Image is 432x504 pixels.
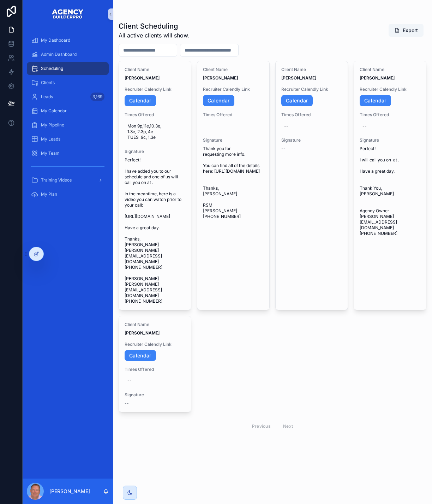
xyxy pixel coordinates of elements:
[360,67,420,72] span: Client Name
[49,488,90,495] p: [PERSON_NAME]
[281,137,342,143] span: Signature
[41,177,72,183] span: Training Videos
[41,66,63,71] span: Scheduling
[362,123,367,129] div: --
[41,191,57,197] span: My Plan
[360,75,395,81] strong: [PERSON_NAME]
[284,123,288,129] div: --
[197,61,270,310] a: Client Name[PERSON_NAME]Recruiter Calendly LinkCalendarTimes OfferedSignatureThank you for reques...
[281,146,286,152] span: --
[119,316,191,413] a: Client Name[PERSON_NAME]Recruiter Calendly LinkCalendarTimes Offered--Signature--
[27,34,109,47] a: My Dashboard
[203,95,234,106] a: Calendar
[119,21,190,31] h1: Client Scheduling
[125,95,156,106] a: Calendar
[360,87,420,92] span: Recruiter Calendly Link
[127,378,132,384] div: --
[203,67,264,72] span: Client Name
[125,322,185,327] span: Client Name
[203,75,238,81] strong: [PERSON_NAME]
[27,48,109,61] a: Admin Dashboard
[27,90,109,103] a: Leads3,169
[125,392,185,398] span: Signature
[360,137,420,143] span: Signature
[360,95,391,106] a: Calendar
[27,174,109,186] a: Training Videos
[125,67,185,72] span: Client Name
[90,93,104,101] div: 3,169
[125,112,185,118] span: Times Offered
[41,52,77,57] span: Admin Dashboard
[41,122,64,128] span: My Pipeline
[125,367,185,372] span: Times Offered
[125,75,160,81] strong: [PERSON_NAME]
[119,31,190,40] span: All active clients will show.
[41,94,53,100] span: Leads
[275,61,348,310] a: Client Name[PERSON_NAME]Recruiter Calendly LinkCalendarTimes Offered--Signature--
[125,350,156,361] a: Calendar
[125,401,129,406] span: --
[125,149,185,154] span: Signature
[203,146,264,219] span: Thank you for requesting more info. You can find all of the details here: [URL][DOMAIN_NAME] Than...
[360,146,420,236] span: Perfect! I will call you on at . Have a great day. Thank You, [PERSON_NAME] Agency Owner [PERSON_...
[27,105,109,117] a: My Calendar
[281,67,342,72] span: Client Name
[203,137,264,143] span: Signature
[125,342,185,347] span: Recruiter Calendly Link
[281,112,342,118] span: Times Offered
[27,188,109,201] a: My Plan
[203,87,264,92] span: Recruiter Calendly Link
[125,87,185,92] span: Recruiter Calendly Link
[203,112,264,118] span: Times Offered
[281,95,313,106] a: Calendar
[41,80,55,85] span: Clients
[41,136,60,142] span: My Leads
[41,37,70,43] span: My Dashboard
[23,28,113,211] div: scrollable content
[41,108,67,114] span: My Calendar
[27,62,109,75] a: Scheduling
[27,133,109,146] a: My Leads
[27,119,109,131] a: My Pipeline
[127,123,182,140] span: Mon 9p,11e,10.3e, 1.3e, 2.3p, 4e TUES 9c, 1.3e
[52,8,84,20] img: App logo
[125,157,185,304] span: Perfect! I have added you to our schedule and one of us will call you on at . In the meantime, he...
[125,330,160,336] strong: [PERSON_NAME]
[27,147,109,160] a: My Team
[281,87,342,92] span: Recruiter Calendly Link
[27,76,109,89] a: Clients
[119,61,191,310] a: Client Name[PERSON_NAME]Recruiter Calendly LinkCalendarTimes OfferedMon 9p,11e,10.3e, 1.3e, 2.3p,...
[389,24,424,37] button: Export
[360,112,420,118] span: Times Offered
[41,150,60,156] span: My Team
[354,61,426,310] a: Client Name[PERSON_NAME]Recruiter Calendly LinkCalendarTimes Offered--SignaturePerfect! I will ca...
[281,75,316,81] strong: [PERSON_NAME]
